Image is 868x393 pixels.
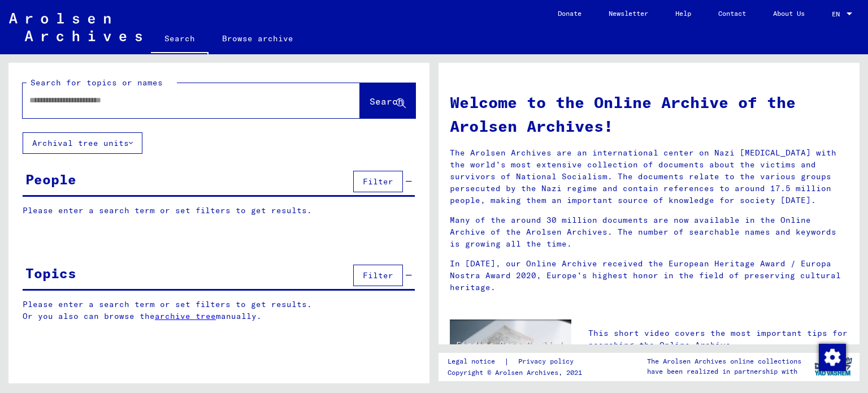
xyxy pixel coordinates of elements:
button: Search [360,83,415,118]
a: Browse archive [209,25,307,52]
p: Many of the around 30 million documents are now available in the Online Archive of the Arolsen Ar... [450,214,848,250]
p: Copyright © Arolsen Archives, 2021 [448,368,587,378]
a: Legal notice [448,356,504,368]
p: In [DATE], our Online Archive received the European Heritage Award / Europa Nostra Award 2020, Eu... [450,258,848,293]
p: have been realized in partnership with [647,366,801,377]
button: Filter [353,171,403,192]
button: Filter [353,265,403,286]
mat-select-trigger: EN [832,10,840,18]
a: Privacy policy [509,356,587,368]
p: Please enter a search term or set filters to get results. Or you also can browse the manually. [23,299,415,322]
div: Zustimmung ändern [818,343,845,370]
img: yv_logo.png [812,352,854,381]
p: The Arolsen Archives are an international center on Nazi [MEDICAL_DATA] with the world’s most ext... [450,147,848,206]
a: archive tree [155,311,216,321]
p: This short video covers the most important tips for searching the Online Archive. [588,327,848,351]
img: video.jpg [450,319,571,386]
img: Zustimmung ändern [819,344,846,371]
div: | [448,356,587,368]
span: Filter [363,270,393,280]
span: Search [370,96,403,107]
img: Arolsen_neg.svg [9,13,142,41]
p: The Arolsen Archives online collections [647,356,801,366]
p: Please enter a search term or set filters to get results. [23,205,415,217]
span: Filter [363,176,393,187]
h1: Welcome to the Online Archive of the Arolsen Archives! [450,90,848,138]
mat-label: Search for topics or names [31,77,163,88]
a: Search [151,25,209,54]
div: People [25,169,76,189]
button: Archival tree units [23,132,142,154]
div: Topics [25,263,76,283]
